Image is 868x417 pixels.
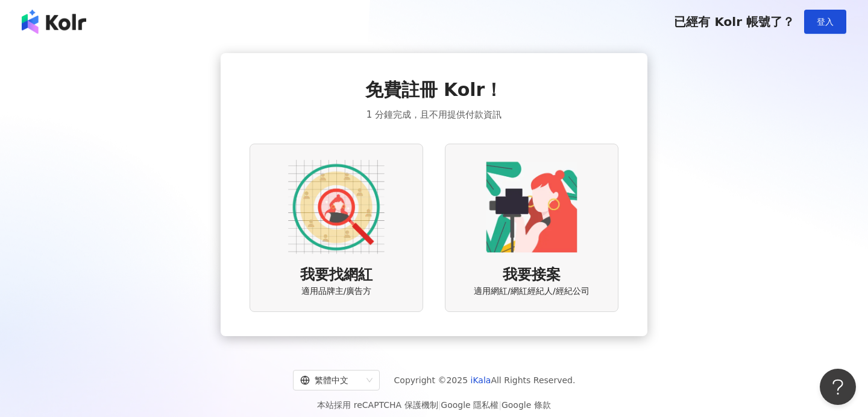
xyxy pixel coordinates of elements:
button: 登入 [804,10,846,34]
img: logo [22,10,86,34]
div: 繁體中文 [300,371,362,390]
span: 本站採用 reCAPTCHA 保護機制 [317,398,550,412]
span: 1 分鐘完成，且不用提供付款資訊 [366,107,502,122]
span: 免費註冊 Kolr！ [365,77,503,103]
span: 我要找網紅 [300,265,373,285]
span: | [438,400,441,410]
span: Copyright © 2025 All Rights Reserved. [394,373,576,387]
a: Google 隱私權 [441,400,498,410]
span: 適用網紅/網紅經紀人/經紀公司 [474,285,589,298]
img: AD identity option [288,159,385,255]
img: KOL identity option [483,159,580,255]
a: Google 條款 [502,400,551,410]
span: 登入 [817,17,834,27]
span: | [498,400,502,410]
span: 我要接案 [503,265,561,285]
span: 已經有 Kolr 帳號了？ [674,14,794,29]
iframe: Help Scout Beacon - Open [820,369,856,405]
a: iKala [471,375,491,385]
span: 適用品牌主/廣告方 [301,285,372,298]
